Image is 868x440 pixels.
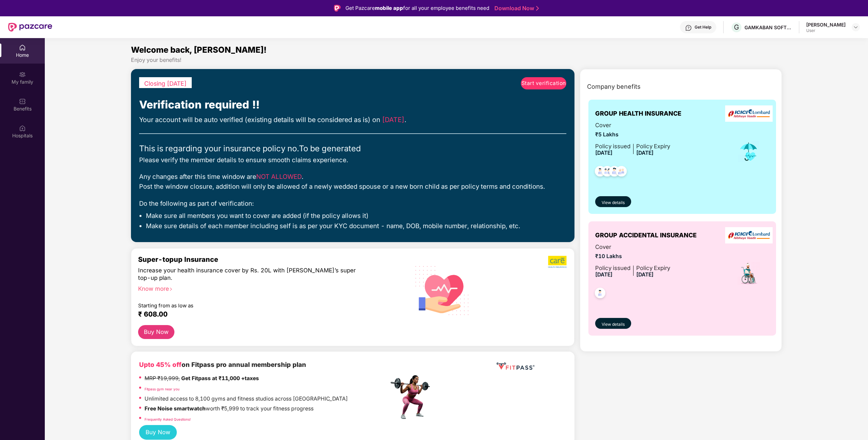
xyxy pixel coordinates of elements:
[595,231,697,240] span: GROUP ACCIDENTAL INSURANCE
[734,23,739,31] span: G
[389,373,436,421] img: fpp.png
[744,24,792,31] div: GAMKABAN SOFTWARE PRIVATE LIMITED
[139,361,306,369] b: on Fitpass pro annual membership plan
[375,5,403,11] strong: mobile app
[595,252,670,261] span: ₹10 Lakhs
[145,405,206,412] strong: Free Noise smartwatch
[139,142,566,155] div: This is regarding your insurance policy no. To be generated
[602,321,625,328] span: View details
[139,199,566,208] div: Do the following as part of verification:
[495,360,536,372] img: fppp.png
[145,387,180,391] a: Fitpass gym near you
[138,285,384,290] div: Know more
[334,5,341,12] img: Logo
[725,227,773,244] img: insurerLogo
[345,4,489,12] div: Get Pazcare for all your employee benefits need
[131,56,781,64] div: Enjoy your benefits!
[595,196,631,207] button: View details
[139,361,182,369] b: Upto 45% off
[806,28,846,33] div: User
[19,98,26,105] img: svg+xml;base64,PHN2ZyBpZD0iQmVuZWZpdHMiIHhtbG5zPSJodHRwOi8vd3d3LnczLm9yZy8yMDAwL3N2ZyIgd2lkdGg9Ij...
[139,155,566,165] div: Please verify the member details to ensure smooth claims experience.
[536,5,539,12] img: Stroke
[853,24,858,30] img: svg+xml;base64,PHN2ZyBpZD0iRHJvcGRvd24tMzJ4MzIiIHhtbG5zPSJodHRwOi8vd3d3LnczLm9yZy8yMDAwL3N2ZyIgd2...
[138,310,382,318] div: ₹ 608.00
[139,115,566,125] div: Your account will be auto verified (existing details will be considered as is) on .
[138,267,359,282] div: Increase your health insurance cover by Rs. 20L with [PERSON_NAME]’s super top-up plan.
[595,242,670,251] span: Cover
[146,222,566,231] li: Make sure details of each member including self is as per your KYC document - name, DOB, mobile n...
[587,82,641,91] span: Company benefits
[8,23,52,32] img: New Pazcare Logo
[138,303,360,307] div: Starting from as low as
[592,286,608,302] img: svg+xml;base64,PHN2ZyB4bWxucz0iaHR0cDovL3d3dy53My5vcmcvMjAwMC9zdmciIHdpZHRoPSI0OC45NDMiIGhlaWdodD...
[256,173,302,181] span: NOT ALLOWED
[725,105,773,122] img: insurerLogo
[138,255,389,264] div: Super-topup Insurance
[636,264,670,272] div: Policy Expiry
[19,44,26,51] img: svg+xml;base64,PHN2ZyBpZD0iSG9tZSIgeG1sbnM9Imh0dHA6Ly93d3cudzMub3JnLzIwMDAvc3ZnIiB3aWR0aD0iMjAiIG...
[521,77,566,89] a: Start verification
[138,325,174,339] button: Buy Now
[595,150,612,156] span: [DATE]
[636,142,670,151] div: Policy Expiry
[738,140,760,163] img: icon
[592,164,608,181] img: svg+xml;base64,PHN2ZyB4bWxucz0iaHR0cDovL3d3dy53My5vcmcvMjAwMC9zdmciIHdpZHRoPSI0OC45NDMiIGhlaWdodD...
[145,395,348,403] p: Unlimited access to 8,100 gyms and fitness studios across [GEOGRAPHIC_DATA]
[602,200,625,206] span: View details
[606,164,623,181] img: svg+xml;base64,PHN2ZyB4bWxucz0iaHR0cDovL3d3dy53My5vcmcvMjAwMC9zdmciIHdpZHRoPSI0OC45NDMiIGhlaWdodD...
[139,172,566,192] div: Any changes after this time window are . Post the window closure, addition will only be allowed o...
[595,109,681,118] span: GROUP HEALTH INSURANCE
[806,21,846,28] div: [PERSON_NAME]
[146,212,566,220] li: Make sure all members you want to cover are added (if the policy allows it)
[145,405,314,413] p: worth ₹5,999 to track your fitness progress
[595,271,612,278] span: [DATE]
[19,125,26,132] img: svg+xml;base64,PHN2ZyBpZD0iSG9zcGl0YWxzIiB4bWxucz0iaHR0cDovL3d3dy53My5vcmcvMjAwMC9zdmciIHdpZHRoPS...
[595,121,670,130] span: Cover
[131,45,267,55] span: Welcome back, [PERSON_NAME]!
[145,417,191,421] a: Frequently Asked Questions!
[599,164,616,181] img: svg+xml;base64,PHN2ZyB4bWxucz0iaHR0cDovL3d3dy53My5vcmcvMjAwMC9zdmciIHdpZHRoPSI0OC45MTUiIGhlaWdodD...
[685,24,692,31] img: svg+xml;base64,PHN2ZyBpZD0iSGVscC0zMngzMiIgeG1sbnM9Imh0dHA6Ly93d3cudzMub3JnLzIwMDAvc3ZnIiB3aWR0aD...
[695,24,711,30] div: Get Help
[410,257,475,323] img: svg+xml;base64,PHN2ZyB4bWxucz0iaHR0cDovL3d3dy53My5vcmcvMjAwMC9zdmciIHhtbG5zOnhsaW5rPSJodHRwOi8vd3...
[169,287,173,291] span: right
[595,264,630,272] div: Policy issued
[737,261,760,285] img: icon
[139,425,177,440] button: Buy Now
[139,96,566,113] div: Verification required !!
[613,164,630,181] img: svg+xml;base64,PHN2ZyB4bWxucz0iaHR0cDovL3d3dy53My5vcmcvMjAwMC9zdmciIHdpZHRoPSI0OC45NDMiIGhlaWdodD...
[144,80,187,87] span: Closing [DATE]
[522,79,566,87] span: Start verification
[181,375,259,382] strong: Get Fitpass at ₹11,000 +taxes
[382,116,404,124] span: [DATE]
[636,150,654,156] span: [DATE]
[548,255,567,268] img: b5dec4f62d2307b9de63beb79f102df3.png
[595,142,630,151] div: Policy issued
[494,5,537,12] a: Download Now
[636,271,654,278] span: [DATE]
[595,318,631,329] button: View details
[19,71,26,78] img: svg+xml;base64,PHN2ZyB3aWR0aD0iMjAiIGhlaWdodD0iMjAiIHZpZXdCb3g9IjAgMCAyMCAyMCIgZmlsbD0ibm9uZSIgeG...
[145,375,180,382] del: MRP ₹19,999,
[595,131,670,139] span: ₹5 Lakhs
